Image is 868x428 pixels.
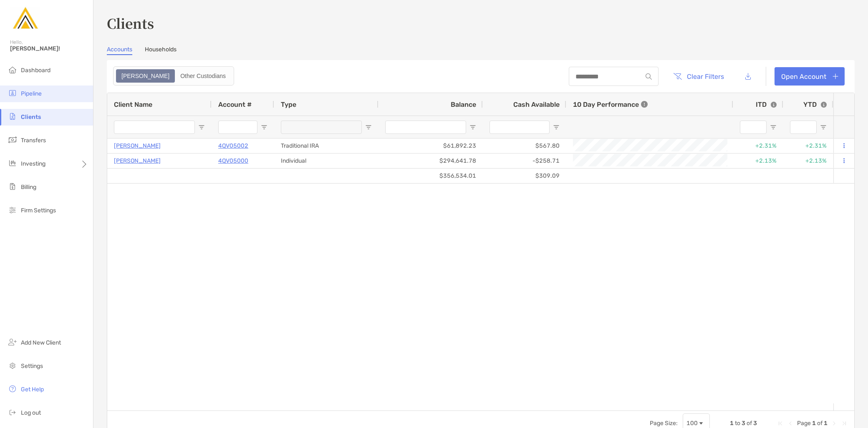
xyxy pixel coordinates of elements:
div: +2.31% [733,138,783,153]
img: get-help icon [8,384,18,394]
img: billing icon [8,181,18,191]
div: Traditional IRA [274,138,378,153]
img: pipeline icon [8,88,18,98]
button: Open Filter Menu [261,124,267,131]
div: Previous Page [787,420,794,427]
span: of [747,420,752,427]
a: [PERSON_NAME] [114,141,161,151]
span: to [735,420,740,427]
span: Client Name [114,101,152,108]
span: Cash Available [513,101,560,108]
a: 4QV05002 [218,141,248,151]
img: firm-settings icon [8,205,18,215]
div: $356,534.01 [378,169,483,183]
button: Open Filter Menu [553,124,560,131]
div: Zoe [117,70,174,82]
input: ITD Filter Input [740,121,767,134]
span: Account # [218,101,252,108]
a: [PERSON_NAME] [114,156,161,166]
span: of [817,420,823,427]
button: Clear Filters [667,67,730,86]
span: Balance [451,101,476,108]
div: YTD [803,101,827,108]
span: Page [797,420,811,427]
span: Dashboard [21,67,50,74]
div: Individual [274,154,378,168]
span: Transfers [21,137,46,144]
div: 10 Day Performance [573,93,648,116]
div: ITD [756,101,777,108]
div: Page Size: [650,420,678,427]
span: 1 [812,420,816,427]
span: [PERSON_NAME]! [10,45,88,52]
input: Balance Filter Input [385,121,466,134]
span: 1 [824,420,828,427]
span: Pipeline [21,90,42,97]
button: Open Filter Menu [198,124,205,131]
span: Billing [21,184,36,191]
img: add_new_client icon [8,337,18,347]
div: Next Page [831,420,838,427]
img: settings icon [8,360,18,370]
span: Type [281,101,296,108]
img: investing icon [8,158,18,168]
div: First Page [777,420,784,427]
span: 3 [742,420,745,427]
div: $309.09 [483,169,566,183]
button: Open Filter Menu [770,124,777,131]
span: Get Help [21,386,44,393]
img: input icon [646,73,652,80]
div: 100 [686,420,698,427]
div: +2.13% [733,154,783,168]
button: Open Filter Menu [365,124,372,131]
div: segmented control [113,66,234,86]
div: $567.80 [483,138,566,153]
img: logout icon [8,407,18,417]
input: Account # Filter Input [218,121,257,134]
span: Clients [21,113,41,121]
img: Zoe Logo [10,3,40,33]
span: Firm Settings [21,207,56,214]
input: YTD Filter Input [790,121,817,134]
div: $294,641.78 [378,154,483,168]
div: -$258.71 [483,154,566,168]
div: Other Custodians [176,70,230,82]
a: Households [145,46,177,55]
span: Add New Client [21,339,61,346]
a: Open Account [775,67,845,86]
span: Investing [21,160,45,167]
img: clients icon [8,111,18,121]
input: Cash Available Filter Input [490,121,550,134]
button: Open Filter Menu [820,124,827,131]
span: Log out [21,409,41,416]
a: 4QV05000 [218,156,248,166]
input: Client Name Filter Input [114,121,195,134]
div: +2.31% [783,138,833,153]
span: Settings [21,363,43,370]
div: Last Page [841,420,848,427]
div: +2.13% [783,154,833,168]
span: 1 [730,420,734,427]
span: 3 [753,420,757,427]
h3: Clients [107,13,855,33]
img: dashboard icon [8,65,18,75]
div: $61,892.23 [378,138,483,153]
a: Accounts [107,46,132,55]
img: transfers icon [8,135,18,145]
button: Open Filter Menu [469,124,476,131]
